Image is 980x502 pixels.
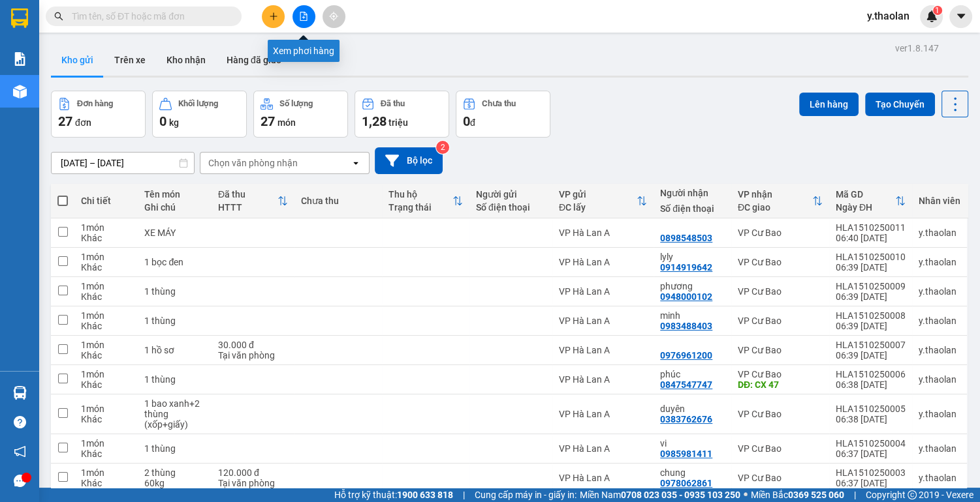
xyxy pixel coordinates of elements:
div: y.thaolan [919,409,960,419]
div: HLA1510250011 [836,222,906,233]
div: 1 món [81,467,131,478]
div: VP Hà Lan A [559,228,647,238]
div: Khác [81,449,131,459]
div: ĐC giao [738,202,812,213]
div: vi [660,438,725,449]
img: icon-new-feature [926,10,938,22]
div: y.thaolan [919,316,960,326]
span: đơn [75,117,91,128]
div: 0948000102 [660,291,712,302]
div: VP Cư Bao [738,443,823,454]
div: 0914919642 [660,262,712,273]
div: 1 món [81,438,131,449]
div: Số lượng [279,99,313,108]
div: 2 thùng [144,467,205,478]
div: Ngày ĐH [836,202,895,213]
div: y.thaolan [919,473,960,483]
div: Chi tiết [81,196,131,206]
div: Khác [81,262,131,273]
th: Toggle SortBy [382,184,469,218]
div: minh [660,310,725,321]
div: y.thaolan [919,228,960,238]
span: 1 [935,6,940,15]
div: duyên [660,404,725,414]
span: file-add [299,12,308,21]
div: Người nhận [660,188,725,198]
div: VP Hà Lan A [559,345,647,355]
span: | [854,488,856,502]
button: file-add [292,5,315,28]
div: 06:37 [DATE] [836,449,906,459]
div: VP Cư Bao [738,473,823,483]
div: 0847547747 [660,379,712,390]
span: Miền Bắc [751,488,844,502]
th: Toggle SortBy [212,184,294,218]
div: chung [660,467,725,478]
div: 1 món [81,281,131,291]
div: 1 món [81,310,131,321]
button: Hàng đã giao [216,44,292,76]
div: Chọn văn phòng nhận [208,156,298,170]
div: 1 bọc đen [144,257,205,267]
div: 06:39 [DATE] [836,291,906,302]
button: Khối lượng0kg [152,91,247,138]
div: XE MÁY [144,228,205,238]
strong: 0369 525 060 [788,490,844,500]
div: Trạng thái [388,202,452,213]
div: 0978062861 [660,478,712,488]
div: VP Cư Bao [738,369,823,379]
div: VP Hà Lan A [559,286,647,297]
div: phúc [660,369,725,379]
th: Toggle SortBy [552,184,654,218]
div: Thu hộ [388,189,452,199]
div: Ghi chú [144,202,205,213]
div: VP Cư Bao [738,286,823,297]
div: Khác [81,414,131,424]
div: 0898548503 [660,233,712,243]
div: Khác [81,478,131,488]
div: VP Cư Bao [738,228,823,238]
div: HLA1510250005 [836,404,906,414]
div: VP nhận [738,189,812,199]
div: 0383762676 [660,414,712,424]
button: Kho nhận [156,44,216,76]
div: HLA1510250008 [836,310,906,321]
div: Tại văn phòng [218,350,288,361]
div: 120.000 đ [218,467,288,478]
div: VP Hà Lan A [559,409,647,419]
div: 06:39 [DATE] [836,350,906,361]
span: y.thaolan [857,8,920,24]
div: HLA1510250004 [836,438,906,449]
button: Số lượng27món [253,91,348,138]
div: HLA1510250006 [836,369,906,379]
div: Khác [81,350,131,361]
button: Chưa thu0đ [456,91,550,138]
div: 0976961200 [660,350,712,361]
div: Đã thu [381,99,405,108]
div: 30.000 đ [218,340,288,350]
div: VP Hà Lan A [559,374,647,385]
div: 1 món [81,252,131,262]
div: Khác [81,233,131,243]
span: triệu [388,117,408,128]
div: 1 món [81,404,131,414]
div: 0985981411 [660,449,712,459]
span: copyright [908,490,917,499]
div: Chưa thu [301,196,375,206]
button: Lên hàng [799,93,859,116]
span: Hỗ trợ kỹ thuật: [334,488,453,502]
div: Chưa thu [482,99,516,108]
div: phương [660,281,725,291]
button: Kho gửi [51,44,104,76]
button: Bộ lọc [375,147,443,174]
div: 1 thùng [144,286,205,297]
th: Toggle SortBy [731,184,829,218]
span: | [463,488,465,502]
span: notification [14,445,26,458]
div: ver 1.8.147 [895,41,939,55]
button: caret-down [949,5,972,28]
span: đ [470,117,475,128]
div: 60kg [144,478,205,488]
div: 1 thùng [144,316,205,326]
span: question-circle [14,416,26,428]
